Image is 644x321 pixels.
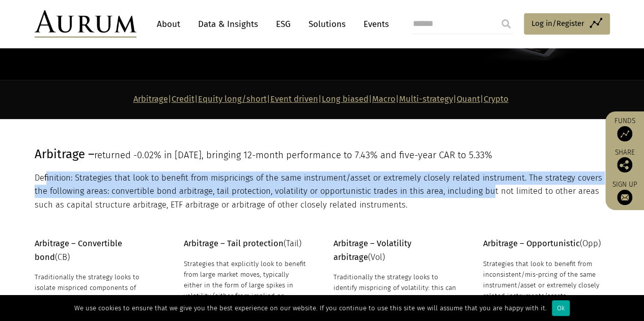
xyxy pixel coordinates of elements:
[524,13,610,35] a: Log in/Register
[617,126,632,141] img: Access Funds
[35,171,607,212] p: Definition: Strategies that look to benefit from mispricings of the same instrument/asset or extr...
[399,94,453,104] a: Multi-strategy
[552,300,570,316] div: Ok
[35,10,136,38] img: Aurum
[270,94,318,104] a: Event driven
[172,94,194,104] a: Credit
[483,237,607,250] p: (Opp)
[531,17,584,30] span: Log in/Register
[483,239,580,248] strong: Arbitrage – Opportunistic
[94,150,492,161] span: returned -0.02% in [DATE], bringing 12-month performance to 7.43% and five-year CAR to 5.33%
[184,239,284,248] strong: Arbitrage – Tail protection
[271,15,296,34] a: ESG
[333,239,411,261] strong: Arbitrage – Volatility arbitrage
[184,239,301,248] span: (Tail)
[133,94,509,104] strong: | | | | | | | |
[610,149,639,172] div: Share
[322,94,369,104] a: Long biased
[333,237,458,264] p: (Vol)
[152,15,185,34] a: About
[617,157,632,172] img: Share this post
[617,190,632,205] img: Sign up to our newsletter
[610,116,639,141] a: Funds
[303,15,351,34] a: Solutions
[372,94,396,104] a: Macro
[35,147,94,161] span: Arbitrage –
[35,239,122,261] span: (CB)
[610,180,639,205] a: Sign up
[483,258,607,312] div: Strategies that look to benefit from inconsistent/mis-prcing of the same instrument/asset or extr...
[133,94,168,104] a: Arbitrage
[457,94,480,104] a: Quant
[496,14,516,34] input: Submit
[358,15,389,34] a: Events
[484,94,509,104] a: Crypto
[198,94,267,104] a: Equity long/short
[193,15,263,34] a: Data & Insights
[35,239,122,261] strong: Arbitrage – Convertible bond
[184,258,308,312] div: Strategies that explicitly look to benefit from large market moves, typically either in the form ...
